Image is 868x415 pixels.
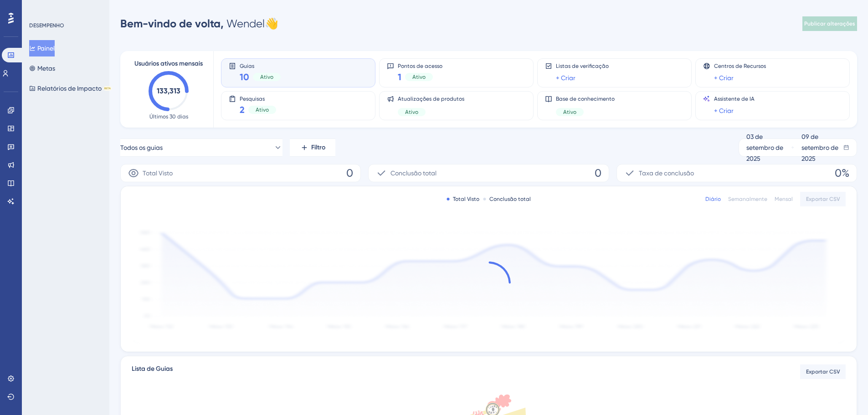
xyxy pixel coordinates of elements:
font: Usuários ativos mensais [134,60,203,67]
font: Bem-vindo de volta, [120,17,224,30]
font: + Criar [556,74,575,82]
font: 0 [346,167,353,179]
font: Filtro [311,143,325,151]
font: Todos os guias [120,144,163,151]
button: Publicar alterações [802,16,857,31]
font: 03 de setembro de 2025 [746,133,783,162]
button: Exportar CSV [800,192,846,206]
font: Ativo [563,109,576,115]
font: 👋 [265,17,278,30]
font: Últimos 30 dias [149,113,188,120]
font: 0% [835,167,849,179]
font: Pesquisas [240,96,265,102]
button: Exportar CSV [800,364,846,379]
font: Diário [705,196,721,202]
font: 10 [240,72,249,82]
font: Semanalmente [728,196,767,202]
button: Relatórios de ImpactoBETA [29,80,112,97]
button: Todos os guias [120,138,282,157]
font: Centros de Recursos [714,63,766,69]
font: Guias [240,63,254,69]
font: Ativo [412,74,426,80]
font: Painel [37,45,55,52]
text: 133,313 [157,87,180,95]
font: Conclusão total [489,196,531,202]
button: Painel [29,40,55,56]
font: Relatórios de Impacto [37,85,102,92]
font: Publicar alterações [804,20,855,27]
font: Ativo [256,107,269,113]
font: Conclusão total [390,169,437,177]
font: Ativo [260,74,273,80]
font: Exportar CSV [806,369,840,375]
font: Base de conhecimento [556,96,615,102]
font: Mensal [775,196,793,202]
font: BETA [104,87,111,90]
font: Assistente de IA [714,96,755,102]
font: 2 [240,104,245,115]
font: + Criar [714,107,734,114]
font: Atualizações de produtos [398,96,464,102]
font: Metas [37,65,55,72]
font: Lista de Guias [132,365,173,373]
button: Filtro [290,138,335,157]
button: Metas [29,60,55,77]
font: Pontos de acesso [398,63,442,69]
font: Exportar CSV [806,196,840,202]
font: + Criar [714,74,734,82]
font: Wendel [226,17,265,30]
font: Total Visto [143,169,173,177]
font: 0 [595,167,601,179]
font: 1 [398,72,401,82]
font: Listas de verificação [556,63,609,69]
font: Taxa de conclusão [639,169,694,177]
font: DESEMPENHO [29,22,64,29]
font: Ativo [405,109,418,115]
font: Total Visto [453,196,479,202]
font: 09 de setembro de 2025 [801,133,838,162]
